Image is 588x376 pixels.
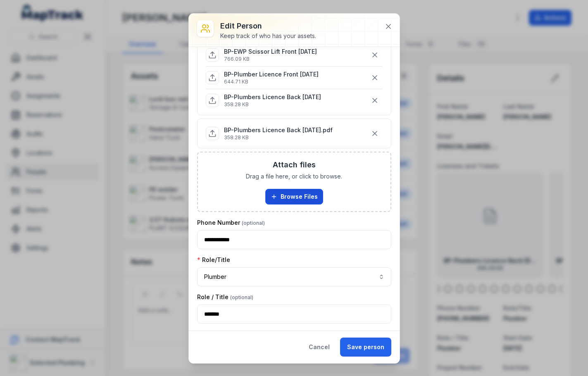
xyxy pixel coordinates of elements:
[224,126,333,134] p: BP-Plumbers Licence Back [DATE].pdf
[220,32,316,40] div: Keep track of who has your assets.
[220,20,316,32] h3: Edit person
[224,134,333,141] p: 358.28 KB
[224,56,317,62] p: 766.09 KB
[302,338,337,357] button: Cancel
[340,338,391,357] button: Save person
[273,159,316,171] h3: Attach files
[197,267,391,286] button: Plumber
[224,101,321,108] p: 358.28 KB
[197,293,253,301] label: Role / Title
[224,70,319,79] p: BP-Plumber Licence Front [DATE]
[265,189,323,205] button: Browse Files
[224,93,321,101] p: BP-Plumbers Licence Back [DATE]
[197,219,265,227] label: Phone Number
[197,330,251,338] label: Start Date
[224,79,319,85] p: 644.71 KB
[197,256,230,264] label: Role/Title
[224,48,317,56] p: BP-EWP Scissor Lift Front [DATE]
[246,172,342,181] span: Drag a file here, or click to browse.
